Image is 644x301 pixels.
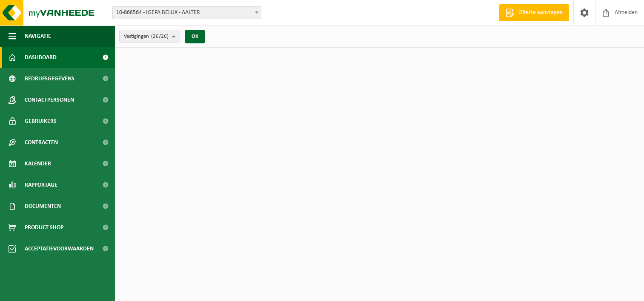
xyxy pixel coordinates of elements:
count: (26/26) [151,34,169,39]
span: Gebruikers [25,111,57,132]
span: Contracten [25,132,58,153]
span: Documenten [25,196,61,217]
span: Contactpersonen [25,89,74,111]
span: 10-868564 - IGEPA BELUX - AALTER [113,7,261,19]
span: Dashboard [25,47,57,68]
button: OK [185,30,205,43]
span: 10-868564 - IGEPA BELUX - AALTER [112,6,261,19]
span: Navigatie [25,26,51,47]
span: Product Shop [25,217,63,238]
span: Bedrijfsgegevens [25,68,74,89]
button: Vestigingen(26/26) [119,30,180,43]
span: Vestigingen [124,30,169,43]
span: Kalender [25,153,51,174]
span: Rapportage [25,174,57,196]
span: Offerte aanvragen [516,9,565,17]
a: Offerte aanvragen [499,4,569,21]
span: Acceptatievoorwaarden [25,238,94,259]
